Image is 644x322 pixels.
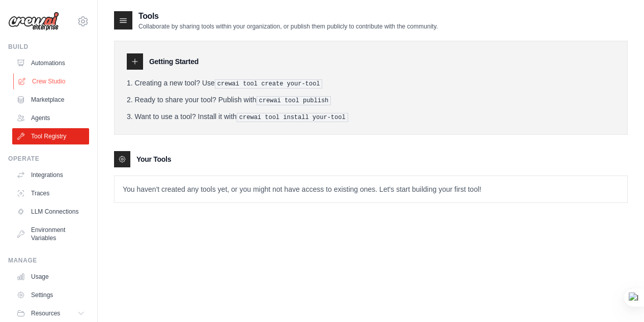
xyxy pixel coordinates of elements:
[8,43,89,51] div: Build
[127,111,615,122] li: Want to use a tool? Install it with
[12,92,89,108] a: Marketplace
[138,10,438,22] h2: Tools
[12,55,89,71] a: Automations
[593,273,644,322] iframe: Chat Widget
[12,185,89,201] a: Traces
[8,12,59,31] img: Logo
[31,309,60,317] span: Resources
[13,73,90,90] a: Crew Studio
[136,154,171,164] h3: Your Tools
[115,176,627,202] p: You haven't created any tools yet, or you might not have access to existing ones. Let's start bui...
[12,110,89,126] a: Agents
[8,155,89,163] div: Operate
[215,79,323,89] pre: crewai tool create your-tool
[12,203,89,220] a: LLM Connections
[12,128,89,144] a: Tool Registry
[138,22,438,31] p: Collaborate by sharing tools within your organization, or publish them publicly to contribute wit...
[257,96,331,105] pre: crewai tool publish
[8,256,89,265] div: Manage
[12,305,89,321] button: Resources
[237,113,348,122] pre: crewai tool install your-tool
[149,56,199,67] h3: Getting Started
[12,269,89,285] a: Usage
[12,287,89,303] a: Settings
[127,78,615,89] li: Creating a new tool? Use
[12,167,89,183] a: Integrations
[12,222,89,246] a: Environment Variables
[127,95,615,105] li: Ready to share your tool? Publish with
